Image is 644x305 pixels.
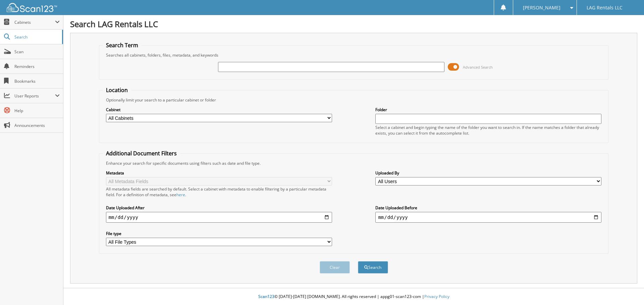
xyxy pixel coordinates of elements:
label: Cabinet [106,107,332,112]
legend: Search Term [103,42,142,49]
span: Help [14,108,60,113]
label: File type [106,231,332,236]
label: Uploaded By [375,170,601,176]
legend: Additional Document Filters [103,150,180,157]
div: Optionally limit your search to a particular cabinet or folder [103,97,605,103]
label: Folder [375,107,601,112]
div: Searches all cabinets, folders, files, metadata, and keywords [103,52,605,58]
legend: Location [103,86,131,94]
span: Announcements [14,123,60,128]
input: start [106,212,332,223]
span: Search [14,34,59,40]
label: Date Uploaded Before [375,205,601,211]
img: scan123-logo-white.svg [7,3,57,12]
div: All metadata fields are searched by default. Select a cabinet with metadata to enable filtering b... [106,186,332,198]
label: Date Uploaded After [106,205,332,211]
input: end [375,212,601,223]
span: Cabinets [14,19,55,25]
span: Bookmarks [14,78,60,84]
span: User Reports [14,93,55,99]
label: Metadata [106,170,332,176]
span: [PERSON_NAME] [523,6,560,10]
a: Privacy Policy [424,294,449,299]
span: Reminders [14,64,60,69]
span: Scan [14,49,60,55]
a: here [176,192,185,198]
div: Select a cabinet and begin typing the name of the folder you want to search in. If the name match... [375,125,601,136]
div: © [DATE]-[DATE] [DOMAIN_NAME]. All rights reserved | appg01-scan123-com | [63,289,644,305]
iframe: Chat Widget [610,273,644,305]
button: Clear [320,261,350,274]
div: Enhance your search for specific documents using filters such as date and file type. [103,160,605,166]
span: Scan123 [258,294,274,299]
button: Search [358,261,388,274]
h1: Search LAG Rentals LLC [70,18,637,29]
span: Advanced Search [463,65,493,70]
span: LAG Rentals LLC [587,6,623,10]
